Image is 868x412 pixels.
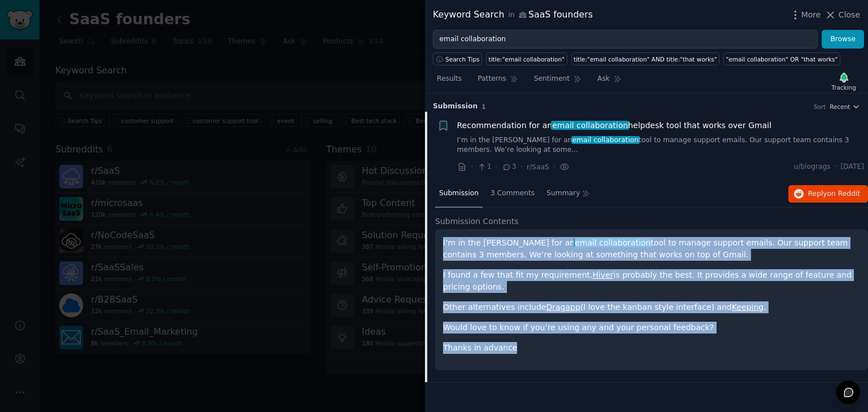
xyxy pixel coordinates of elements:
[489,55,565,63] div: title:"email collaboration"
[471,161,473,173] span: ·
[496,161,498,173] span: ·
[723,52,840,65] a: "email collaboration" OR "that works"
[808,189,860,199] span: Reply
[830,103,850,111] span: Recent
[445,55,480,63] span: Search Tips
[835,162,837,172] span: ·
[593,70,626,93] a: Ask
[478,74,506,84] span: Patterns
[457,120,772,132] span: Recommendation for an helpdesk tool that works over Gmail
[841,162,864,172] span: [DATE]
[551,121,629,130] span: email collaboration
[546,189,580,199] span: Summary
[474,70,522,93] a: Patterns
[824,9,860,21] button: Close
[443,342,860,354] p: Thanks in advance
[527,163,549,171] span: r/SaaS
[443,269,860,293] p: I found a few that fit my requirement. is probably the best. It provides a wide range of feature ...
[439,189,479,199] span: Submission
[457,120,772,132] a: Recommendation for anemail collaborationhelpdesk tool that works over Gmail
[794,162,831,172] span: u/blogrags
[827,190,860,198] span: on Reddit
[801,9,821,21] span: More
[789,9,821,21] button: More
[546,303,580,312] a: Dragapp
[830,103,860,111] button: Recent
[788,185,868,203] button: Replyon Reddit
[433,70,466,93] a: Results
[831,84,856,91] div: Tracking
[822,30,864,49] button: Browse
[571,136,640,144] span: email collaboration
[433,8,593,22] div: Keyword Search SaaS founders
[486,52,567,65] a: title:"email collaboration"
[508,10,514,20] span: in
[814,103,826,111] div: Sort
[502,162,516,172] span: 3
[520,161,523,173] span: ·
[481,103,485,110] span: 1
[435,216,519,227] span: Submission Contents
[477,162,491,172] span: 1
[827,69,860,93] button: Tracking
[574,55,717,63] div: title:"email collaboration" AND title:"that works"
[726,55,838,63] div: "email collaboration" OR "that works"
[437,74,462,84] span: Results
[597,74,610,84] span: Ask
[571,52,720,65] a: title:"email collaboration" AND title:"that works"
[443,237,860,261] p: I’m in the [PERSON_NAME] for an tool to manage support emails. Our support team contains 3 member...
[457,135,865,155] a: I’m in the [PERSON_NAME] for anemail collaborationtool to manage support emails. Our support team...
[491,189,535,199] span: 3 Comments
[443,322,860,334] p: Would love to know if you’re using any and your personal feedback?
[534,74,570,84] span: Sentiment
[574,238,652,247] span: email collaboration
[839,9,860,21] span: Close
[530,70,585,93] a: Sentiment
[433,102,478,112] span: Submission
[433,52,482,65] button: Search Tips
[443,301,860,313] p: Other alternatives include (I love the kanban style interface) and .
[732,303,763,312] a: Keeping
[553,161,555,173] span: ·
[592,270,613,279] a: Hiver
[433,30,818,49] input: Try a keyword related to your business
